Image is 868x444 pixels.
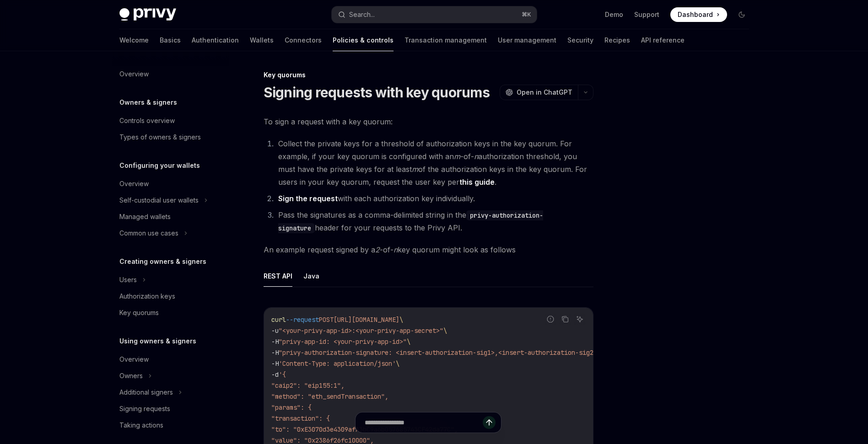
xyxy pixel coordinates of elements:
a: Overview [112,176,229,192]
span: "privy-authorization-signature: <insert-authorization-sig1>,<insert-authorization-sig2>" [279,348,601,357]
a: Connectors [285,29,322,51]
span: "privy-app-id: <your-privy-app-id>" [279,337,407,346]
button: Copy the contents from the code block [559,313,571,325]
li: with each authorization key individually. [275,192,593,205]
div: Key quorums [264,70,593,80]
div: Overview [119,178,149,189]
span: "method": "eth_sendTransaction", [271,392,388,401]
div: Self-custodial user wallets [119,195,199,206]
div: Additional signers [119,387,173,398]
button: Toggle dark mode [734,7,749,22]
span: An example request signed by a -of- key quorum might look as follows [264,243,593,256]
a: Basics [160,29,181,51]
button: Search...⌘K [332,6,537,23]
div: Overview [119,69,149,80]
span: To sign a request with a key quorum: [264,115,593,128]
span: ⌘ K [522,11,531,18]
span: curl [271,316,286,324]
div: Authorization keys [119,291,175,302]
a: Managed wallets [112,209,229,225]
a: Controls overview [112,112,229,129]
span: "caip2": "eip155:1", [271,381,345,390]
span: \ [399,316,403,324]
span: 'Content-Type: application/json' [279,359,396,368]
span: -u [271,326,279,335]
a: API reference [641,29,685,51]
a: Policies & controls [333,29,394,51]
a: Security [567,29,593,51]
a: Recipes [604,29,630,51]
span: '{ [279,370,286,379]
a: Overview [112,351,229,368]
a: Sign the request [278,194,338,203]
h5: Using owners & signers [119,336,196,347]
a: Types of owners & signers [112,129,229,145]
div: Signing requests [119,403,170,414]
em: n [474,152,478,161]
span: \ [396,359,399,368]
a: Support [634,10,659,19]
button: Send message [483,416,496,429]
span: Dashboard [678,10,713,19]
button: Open in ChatGPT [500,85,578,100]
div: Overview [119,354,149,365]
a: Key quorums [112,305,229,321]
li: Collect the private keys for a threshold of authorization keys in the key quorum. For example, if... [275,137,593,188]
span: -H [271,337,279,346]
img: dark logo [119,8,176,21]
div: Search... [349,9,375,20]
button: REST API [264,265,292,287]
em: m [412,165,418,174]
em: m [454,152,460,161]
a: Authentication [192,29,239,51]
div: Key quorums [119,307,159,318]
h5: Owners & signers [119,97,177,108]
h1: Signing requests with key quorums [264,84,490,101]
a: User management [498,29,556,51]
a: Overview [112,66,229,82]
span: "<your-privy-app-id>:<your-privy-app-secret>" [279,326,443,335]
h5: Creating owners & signers [119,256,206,267]
button: Java [303,265,319,287]
a: Demo [605,10,623,19]
span: POST [319,316,334,324]
div: Taking actions [119,420,163,431]
a: Authorization keys [112,288,229,305]
a: Transaction management [404,29,487,51]
a: this guide [459,177,495,187]
div: Types of owners & signers [119,132,201,143]
span: Open in ChatGPT [517,88,572,97]
em: 2 [375,245,380,254]
span: [URL][DOMAIN_NAME] [334,316,399,324]
li: Pass the signatures as a comma-delimited string in the header for your requests to the Privy API. [275,209,593,234]
div: Users [119,274,137,285]
button: Report incorrect code [545,313,556,325]
span: --request [286,316,319,324]
span: -H [271,348,279,357]
span: \ [407,337,410,346]
div: Common use cases [119,228,178,239]
div: Managed wallets [119,211,171,222]
a: Taking actions [112,417,229,433]
span: -H [271,359,279,368]
a: Signing requests [112,401,229,417]
a: Dashboard [670,7,727,22]
div: Controls overview [119,115,175,126]
a: Welcome [119,29,149,51]
span: \ [443,326,447,335]
a: Wallets [250,29,274,51]
span: -d [271,370,279,379]
h5: Configuring your wallets [119,160,200,171]
span: "params": { [271,403,312,412]
em: n [394,245,398,254]
button: Ask AI [574,313,586,325]
div: Owners [119,370,143,381]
